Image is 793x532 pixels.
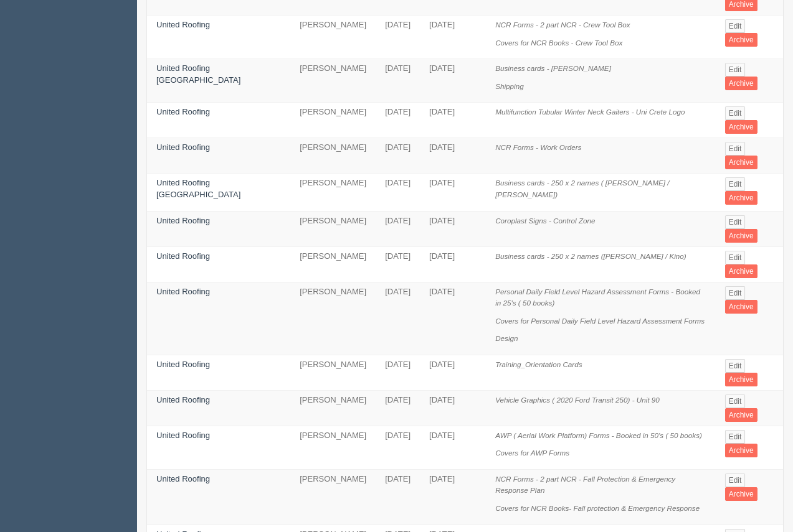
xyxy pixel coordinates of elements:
[725,63,746,77] a: Edit
[725,394,746,408] a: Edit
[376,103,420,138] td: [DATE]
[156,251,210,261] a: United Roofing
[495,143,581,151] i: NCR Forms - Work Orders
[495,396,660,404] i: Vehicle Graphics ( 2020 Ford Transit 250) - Unit 90
[725,33,757,47] a: Archive
[156,216,210,225] a: United Roofing
[376,355,420,390] td: [DATE]
[156,474,210,483] a: United Roofing
[376,138,420,174] td: [DATE]
[725,487,757,501] a: Archive
[495,64,611,72] i: Business cards - [PERSON_NAME]
[156,107,210,116] a: United Roofing
[290,469,376,525] td: [PERSON_NAME]
[376,246,420,282] td: [DATE]
[156,178,240,199] a: United Roofing [GEOGRAPHIC_DATA]
[495,449,569,457] i: Covers for AWP Forms
[376,426,420,469] td: [DATE]
[420,390,486,426] td: [DATE]
[290,59,376,103] td: [PERSON_NAME]
[725,120,757,134] a: Archive
[420,103,486,138] td: [DATE]
[495,82,524,90] i: Shipping
[495,252,686,260] i: Business cards - 250 x 2 names ([PERSON_NAME] / Kino)
[290,174,376,211] td: [PERSON_NAME]
[495,475,675,495] i: NCR Forms - 2 part NCR - Fall Protection & Emergency Response Plan
[725,373,757,386] a: Archive
[725,215,746,229] a: Edit
[725,474,746,487] a: Edit
[156,431,210,440] a: United Roofing
[725,77,757,90] a: Archive
[725,264,757,278] a: Archive
[495,179,669,198] i: Business cards - 250 x 2 names ( [PERSON_NAME] / [PERSON_NAME])
[725,408,757,422] a: Archive
[725,286,746,300] a: Edit
[495,287,700,307] i: Personal Daily Field Level Hazard Assessment Forms - Booked in 25's ( 50 books)
[725,156,757,169] a: Archive
[725,359,746,373] a: Edit
[290,16,376,59] td: [PERSON_NAME]
[420,174,486,211] td: [DATE]
[156,360,210,369] a: United Roofing
[156,287,210,296] a: United Roofing
[156,20,210,29] a: United Roofing
[290,211,376,246] td: [PERSON_NAME]
[495,217,595,225] i: Coroplast Signs - Control Zone
[725,251,746,264] a: Edit
[376,59,420,103] td: [DATE]
[725,106,746,120] a: Edit
[725,229,757,243] a: Archive
[376,16,420,59] td: [DATE]
[290,426,376,469] td: [PERSON_NAME]
[290,246,376,282] td: [PERSON_NAME]
[290,103,376,138] td: [PERSON_NAME]
[420,16,486,59] td: [DATE]
[376,211,420,246] td: [DATE]
[420,246,486,282] td: [DATE]
[495,39,622,47] i: Covers for NCR Books - Crew Tool Box
[725,19,746,33] a: Edit
[725,142,746,156] a: Edit
[495,504,700,512] i: Covers for NCR Books- Fall protection & Emergency Response
[156,395,210,404] a: United Roofing
[376,390,420,426] td: [DATE]
[420,138,486,174] td: [DATE]
[290,355,376,390] td: [PERSON_NAME]
[156,142,210,152] a: United Roofing
[725,444,757,457] a: Archive
[725,430,746,444] a: Edit
[420,59,486,103] td: [DATE]
[156,63,240,85] a: United Roofing [GEOGRAPHIC_DATA]
[420,282,486,355] td: [DATE]
[376,282,420,355] td: [DATE]
[495,21,630,29] i: NCR Forms - 2 part NCR - Crew Tool Box
[290,390,376,426] td: [PERSON_NAME]
[420,355,486,390] td: [DATE]
[420,426,486,469] td: [DATE]
[376,174,420,211] td: [DATE]
[725,191,757,205] a: Archive
[495,360,582,368] i: Training_Orientation Cards
[420,211,486,246] td: [DATE]
[495,431,702,439] i: AWP ( Aerial Work Platform) Forms - Booked in 50's ( 50 books)
[495,317,705,325] i: Covers for Personal Daily Field Level Hazard Assessment Forms
[290,282,376,355] td: [PERSON_NAME]
[290,138,376,174] td: [PERSON_NAME]
[495,334,518,342] i: Design
[725,177,746,191] a: Edit
[495,108,685,116] i: Multifunction Tubular Winter Neck Gaiters - Uni Crete Logo
[725,300,757,314] a: Archive
[376,469,420,525] td: [DATE]
[420,469,486,525] td: [DATE]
